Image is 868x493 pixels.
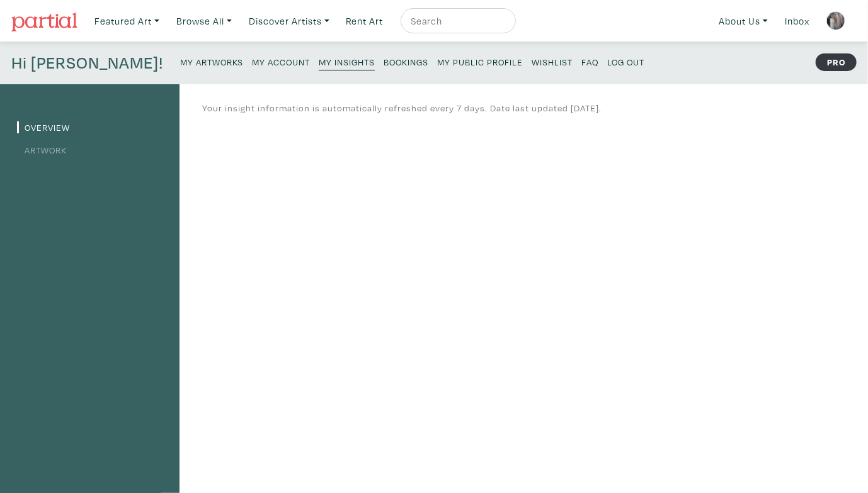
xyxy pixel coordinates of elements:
[409,13,504,29] input: Search
[319,56,375,68] small: My Insights
[11,53,163,73] h4: Hi [PERSON_NAME]!
[826,11,845,30] img: phpThumb.php
[180,53,243,70] a: My Artworks
[713,8,774,34] a: About Us
[180,56,243,68] small: My Artworks
[202,101,602,115] p: Your insight information is automatically refreshed every 7 days. Date last updated [DATE].
[581,53,598,70] a: FAQ
[607,53,644,70] a: Log Out
[171,8,237,34] a: Browse All
[384,56,428,68] small: Bookings
[581,56,598,68] small: FAQ
[341,8,389,34] a: Rent Art
[607,56,644,68] small: Log Out
[89,8,165,34] a: Featured Art
[437,56,523,68] small: My Public Profile
[319,53,375,70] a: My Insights
[243,8,335,34] a: Discover Artists
[437,53,523,70] a: My Public Profile
[17,121,70,133] a: Overview
[816,53,857,71] strong: PRO
[252,56,310,68] small: My Account
[532,56,573,68] small: Wishlist
[532,53,573,70] a: Wishlist
[384,53,428,70] a: Bookings
[252,53,310,70] a: My Account
[779,8,815,34] a: Inbox
[17,144,67,156] a: Artwork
